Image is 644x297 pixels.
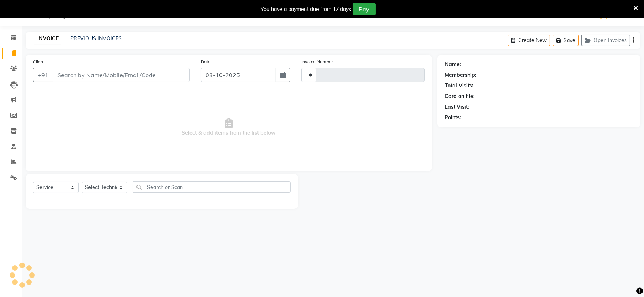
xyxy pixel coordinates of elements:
[553,35,579,46] button: Save
[53,68,190,82] input: Search by Name/Mobile/Email/Code
[33,68,53,82] button: +91
[133,181,291,193] input: Search or Scan
[445,103,469,111] div: Last Visit:
[445,82,474,90] div: Total Visits:
[34,32,61,45] a: INVOICE
[33,91,425,164] span: Select & add items from the list below
[33,59,45,65] label: Client
[445,114,461,121] div: Points:
[261,5,351,13] div: You have a payment due from 17 days
[353,3,376,15] button: Pay
[508,35,550,46] button: Create New
[301,59,333,65] label: Invoice Number
[201,59,211,65] label: Date
[70,35,122,42] a: PREVIOUS INVOICES
[445,93,475,100] div: Card on file:
[445,61,461,68] div: Name:
[581,35,630,46] button: Open Invoices
[445,71,477,79] div: Membership:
